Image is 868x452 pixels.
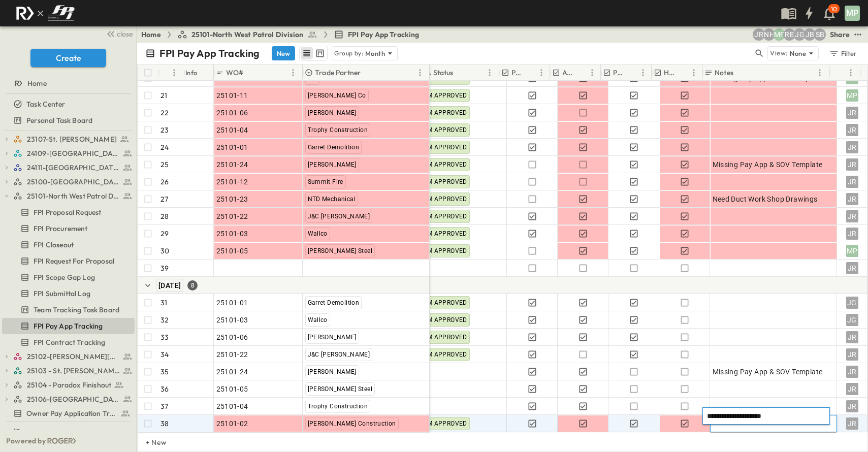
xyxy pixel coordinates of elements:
div: 25104 - Paradox Finishouttest [2,377,135,393]
span: FPI Scope Gap Log [34,272,95,282]
nav: breadcrumbs [141,29,426,40]
p: 26 [160,177,169,187]
p: 35 [160,367,169,377]
button: close [102,26,135,41]
button: Sort [162,67,173,78]
span: [PERSON_NAME] [308,368,357,375]
p: 10 [831,5,837,13]
p: HOLD CHECK [664,68,678,78]
div: FPI Closeouttest [2,237,135,253]
div: # [158,64,183,81]
span: 24109-St. Teresa of Calcutta Parish Hall [27,148,120,158]
p: 31 [160,298,167,308]
span: PM APPROVED [423,92,467,99]
div: 24111-[GEOGRAPHIC_DATA]test [2,159,135,176]
span: Trophy Construction [308,126,368,134]
div: 25103 - St. [PERSON_NAME] Phase 2test [2,363,135,379]
span: 25101-03 [216,315,248,325]
button: Sort [527,67,538,78]
span: 25101-05 [216,384,248,394]
span: 25101-11 [216,90,248,101]
span: [PERSON_NAME] [308,109,357,116]
div: FPI Request For Proposaltest [2,253,135,269]
div: MP [846,245,858,257]
div: JR [846,228,858,240]
div: JR [846,158,858,171]
div: JR [846,400,858,412]
a: 25104 - Paradox Finishout [13,378,133,392]
img: c8d7d1ed905e502e8f77bf7063faec64e13b34fdb1f2bdd94b0e311fc34f8000.png [12,3,78,24]
p: 24 [160,142,169,152]
span: 25101-05 [216,246,248,256]
span: FPI Pay App Tracking [348,29,419,40]
span: 23107-St. [PERSON_NAME] [27,134,117,144]
span: 25104 - Paradox Finishout [27,380,111,390]
button: Sort [246,67,257,78]
span: 25102-Christ The Redeemer Anglican Church [27,351,120,362]
span: PM APPROVED [423,144,467,151]
span: 25101-01 [216,142,248,152]
a: 25106-St. Andrews Parking Lot [13,392,133,406]
p: 23 [160,125,169,135]
div: Owner Pay Application Trackingtest [2,405,135,422]
button: Sort [629,67,640,78]
button: Sort [578,67,589,78]
div: Regina Barnett (rbarnett@fpibuilders.com) [783,28,795,41]
span: PM APPROVED [423,126,467,134]
div: Info [183,64,214,81]
span: close [117,29,133,39]
span: [DATE] [158,281,181,289]
button: Menu [168,67,180,79]
span: PM APPROVED [423,109,467,116]
p: 34 [160,349,169,360]
a: FPI Closeout [2,238,133,252]
span: 25101-12 [216,177,248,187]
p: Notes [715,68,733,78]
div: Sterling Barnett (sterling@fpibuilders.com) [814,28,826,41]
span: FPI Proposal Request [34,207,101,217]
span: [PERSON_NAME] Steel [308,247,373,254]
span: Summit Fire [308,178,343,185]
div: 23107-St. [PERSON_NAME]test [2,131,135,147]
button: Sort [363,67,374,78]
span: Wallco [308,230,328,237]
div: 25100-Vanguard Prep Schooltest [2,174,135,190]
div: JR [846,366,858,378]
span: PM APPROVED [423,351,467,358]
p: 32 [160,315,169,325]
div: Info [185,58,198,87]
span: 24111-[GEOGRAPHIC_DATA] [27,163,120,173]
button: row view [301,47,313,59]
span: Wallco [308,316,328,324]
span: 25101-22 [216,211,248,221]
div: JR [846,107,858,119]
p: PA Status [423,68,454,78]
p: Trade Partner [315,68,361,78]
button: New [272,46,295,60]
button: Menu [287,67,299,79]
button: Menu [586,67,598,79]
p: WO# [226,68,244,78]
p: Month [365,48,385,58]
a: FPI Procurement [2,221,133,236]
p: 22 [160,108,169,118]
span: Task Center [26,99,65,109]
p: PE Expecting [511,68,525,78]
div: JR [846,193,858,205]
p: 25 [160,159,169,170]
span: PM APPROVED [423,161,467,168]
span: 25100-Vanguard Prep School [27,177,120,187]
a: Team Tracking Task Board [2,303,133,317]
div: MP [846,89,858,102]
p: Group by: [334,48,363,58]
button: Sort [735,67,747,78]
button: Sort [833,67,845,78]
span: FPI Pay App Tracking [34,321,103,331]
span: [PERSON_NAME] Steel [308,385,373,393]
span: AIS [308,75,317,82]
div: FPI Pay App Trackingtest [2,318,135,334]
p: View: [770,48,788,59]
button: Sort [680,67,691,78]
a: FPI Contract Tracking [2,335,133,349]
span: Missing Pay App & SOV Template [713,159,823,170]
